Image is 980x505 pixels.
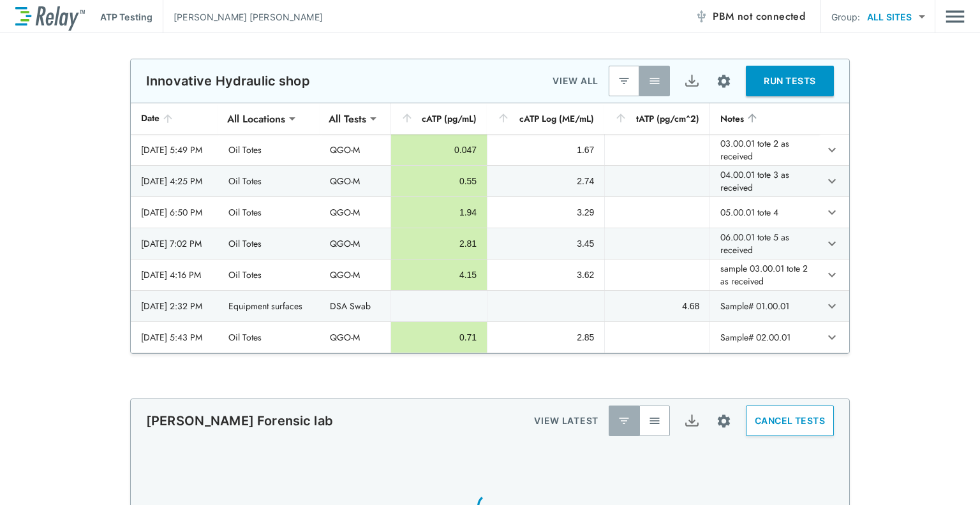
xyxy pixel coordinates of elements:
[618,414,630,427] img: Latest
[218,291,320,321] td: Equipment surfaces
[141,175,208,187] div: [DATE] 4:25 PM
[614,111,699,126] div: tATP (pg/cm^2)
[320,322,390,353] td: QGO-M
[746,66,834,96] button: RUN TESTS
[141,331,208,344] div: [DATE] 5:43 PM
[100,10,152,24] p: ATP Testing
[141,300,208,312] div: [DATE] 2:32 PM
[320,291,390,321] td: DSA Swab
[218,322,320,353] td: Oil Totes
[174,10,323,24] p: [PERSON_NAME] [PERSON_NAME]
[684,413,700,429] img: Export Icon
[320,260,390,290] td: QGO-M
[320,166,390,196] td: QGO-M
[320,106,375,131] div: All Tests
[709,197,819,228] td: 05.00.01 tote 4
[716,413,732,429] img: Settings Icon
[131,103,849,353] table: sticky table
[690,4,810,29] button: PBM not connected
[709,228,819,259] td: 06.00.01 tote 5 as received
[401,331,477,344] div: 0.71
[498,237,594,250] div: 3.45
[695,10,708,23] img: Offline Icon
[648,414,661,427] img: View All
[676,66,707,96] button: Export
[218,166,320,196] td: Oil Totes
[15,3,85,31] img: LuminUltra Relay
[218,135,320,165] td: Oil Totes
[618,75,630,87] img: Latest
[534,413,598,428] p: VIEW LATEST
[821,233,843,254] button: expand row
[218,197,320,228] td: Oil Totes
[141,206,208,219] div: [DATE] 6:50 PM
[498,268,594,281] div: 3.62
[821,201,843,223] button: expand row
[141,237,208,250] div: [DATE] 7:02 PM
[709,260,819,290] td: sample 03.00.01 tote 2 as received
[401,111,477,126] div: cATP (pg/mL)
[146,413,333,428] p: [PERSON_NAME] Forensic lab
[498,331,594,344] div: 2.85
[401,206,477,219] div: 1.94
[831,10,860,24] p: Group:
[320,197,390,228] td: QGO-M
[498,206,594,219] div: 3.29
[821,326,843,348] button: expand row
[821,170,843,192] button: expand row
[707,404,741,438] button: Site setup
[141,143,208,156] div: [DATE] 5:49 PM
[709,291,819,321] td: Sample# 01.00.01
[218,260,320,290] td: Oil Totes
[684,73,700,89] img: Export Icon
[946,4,965,29] img: Drawer Icon
[320,135,390,165] td: QGO-M
[821,139,843,161] button: expand row
[709,166,819,196] td: 04.00.01 tote 3 as received
[615,300,699,312] div: 4.68
[676,406,707,436] button: Export
[141,268,208,281] div: [DATE] 4:16 PM
[401,237,477,250] div: 2.81
[218,228,320,259] td: Oil Totes
[401,143,477,156] div: 0.047
[738,9,805,24] span: not connected
[218,106,294,131] div: All Locations
[709,322,819,353] td: Sample# 02.00.01
[821,295,843,317] button: expand row
[131,103,218,135] th: Date
[401,268,477,281] div: 4.15
[497,111,594,126] div: cATP Log (ME/mL)
[821,264,843,286] button: expand row
[648,75,661,87] img: View All
[713,8,805,26] span: PBM
[746,406,834,436] button: CANCEL TESTS
[946,4,965,29] button: Main menu
[716,73,732,89] img: Settings Icon
[707,64,741,98] button: Site setup
[720,111,808,126] div: Notes
[498,143,594,156] div: 1.67
[709,135,819,165] td: 03.00.01 tote 2 as received
[553,73,598,89] p: VIEW ALL
[146,73,310,89] p: Innovative Hydraulic shop
[789,467,967,495] iframe: Resource center
[498,175,594,187] div: 2.74
[320,228,390,259] td: QGO-M
[401,175,477,187] div: 0.55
